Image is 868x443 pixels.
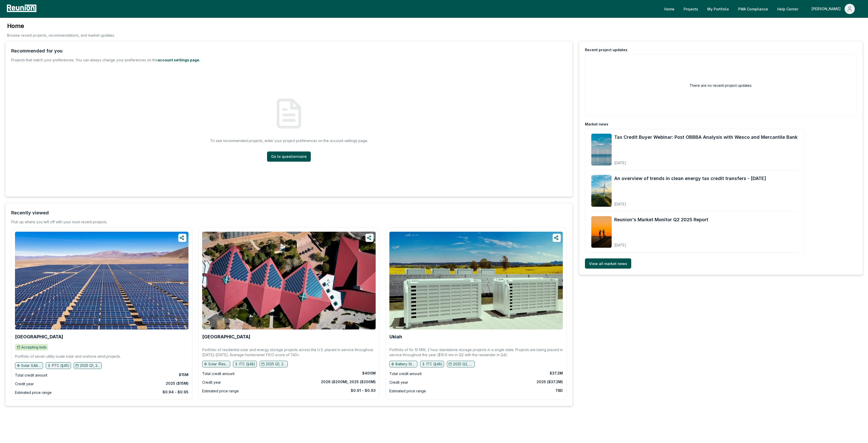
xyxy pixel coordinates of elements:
div: $0.91 - $0.93 [351,388,376,393]
img: Reunion's Market Monitor Q2 2025 Report [591,216,612,248]
div: $15M [179,372,188,377]
button: Solar (Residential) [202,361,230,367]
a: account settings page. [158,58,200,62]
p: PTC (§45) [52,363,69,368]
p: ITC (§48) [239,362,255,367]
p: Solar (Utility), Wind (Onshore) [21,363,41,368]
nav: Main [660,4,863,14]
a: Tax Credit Buyer Webinar: Post OBBBA Analysis with Wesco and Mercantile Bank [614,134,798,141]
div: Recently viewed [11,209,49,216]
div: Total credit amount [389,371,422,377]
p: 2025 Q1, 2025 Q2, 2025 Q3, 2025 Q4 [80,363,100,368]
p: Battery Storage [395,362,416,367]
a: [GEOGRAPHIC_DATA] [15,334,63,339]
div: Total credit amount [15,372,47,378]
img: An overview of trends in clean energy tax credit transfers - August 2025 [591,175,612,207]
p: Portfolio of 6x 10 MW, 2 hour standalone storage projects in a single state. Projects are being p... [389,347,563,357]
p: Browse recent projects, recommendations, and market updates. [7,33,115,38]
div: Credit year [15,381,34,387]
div: $400M [362,371,376,376]
p: Portfolio of seven utility-scale solar and onshore wind projects. [15,354,121,359]
div: Credit year [389,379,408,385]
button: 2025 Q2, 2025 Q4 [447,361,475,367]
p: To see recommended projects, enter your project preferences on the account settings page. [210,138,368,143]
img: Canyon Springs [15,232,188,329]
button: 2025 Q1, 2025 Q2, 2025 Q3, 2025 Q4 [74,362,102,369]
a: [GEOGRAPHIC_DATA] [202,334,250,339]
a: Home [660,4,679,14]
h3: Home [7,22,115,30]
div: Estimated price range [389,388,426,394]
button: Battery Storage [389,361,417,367]
div: TBD [555,388,563,393]
a: Reunion's Market Monitor Q2 2025 Report [614,216,708,223]
a: My Portfolio [703,4,733,14]
p: 2025 Q2, 2025 Q4 [453,362,473,367]
p: ITC (§48) [426,362,443,367]
div: Pick up where you left off with your most recent projects. [11,219,107,225]
div: $37.2M [550,371,563,376]
p: Portfolio of residential solar and energy storage projects across the U.S. placed in service thro... [202,347,376,357]
div: Recent project updates [585,47,627,52]
div: Recommended for you [11,47,63,54]
a: View all market news [585,258,631,269]
div: Estimated price range [15,390,52,396]
p: Accepting bids [21,345,47,350]
a: Ukiah [389,334,402,339]
div: 2026 ($200M), 2025 ($200M) [321,379,376,384]
a: PWA Compliance [734,4,772,14]
div: 2025 ($15M) [166,381,188,386]
img: Ukiah [389,232,563,329]
div: Credit year [202,379,221,385]
a: Projects [680,4,702,14]
div: Estimated price range [202,388,239,394]
button: [PERSON_NAME] [807,4,859,14]
h2: There are no recent project updates. [689,83,752,88]
div: 2025 ($37.2M) [537,379,563,384]
img: Glacier Peak [202,232,376,329]
a: An overview of trends in clean energy tax credit transfers - [DATE] [614,175,766,182]
div: [DATE] [614,198,766,207]
button: Solar (Utility), Wind (Onshore) [15,362,43,369]
p: 2025 Q1, 2025 Q2, 2025 Q3, 2025 Q4, 2026 Q1, 2026 Q2, 2026 Q3, 2026 Q4 [266,362,286,367]
img: Tax Credit Buyer Webinar: Post OBBBA Analysis with Wesco and Mercantile Bank [591,134,612,165]
div: $0.94 - $0.95 [163,390,188,395]
div: [DATE] [614,157,798,165]
div: Total credit amount [202,371,234,377]
div: [DATE] [614,239,708,248]
div: [PERSON_NAME] [812,4,843,14]
div: Market news [585,122,608,127]
button: 2025 Q1, 2025 Q2, 2025 Q3, 2025 Q4, 2026 Q1, 2026 Q2, 2026 Q3, 2026 Q4 [260,361,288,367]
span: Projects that match your preferences. You can always change your preferences on the [11,58,158,62]
a: Help Center [773,4,802,14]
a: Go to questionnaire [267,151,311,162]
p: Solar (Residential) [208,362,229,367]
